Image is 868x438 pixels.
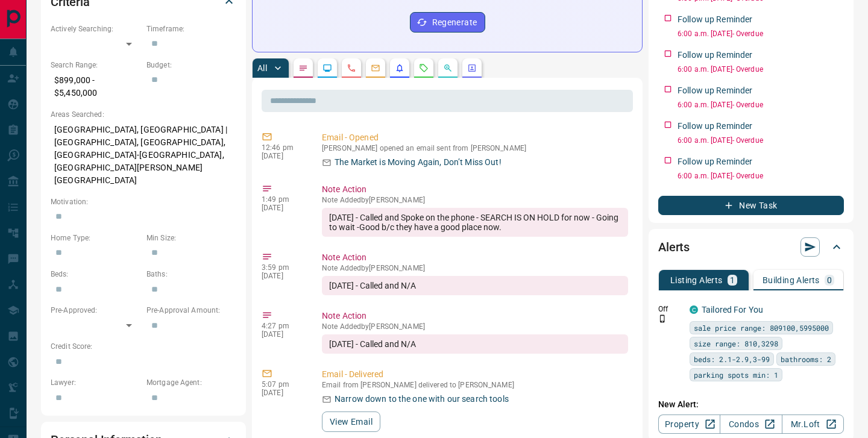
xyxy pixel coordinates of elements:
p: [PERSON_NAME] opened an email sent from [PERSON_NAME] [322,144,628,152]
svg: Calls [347,63,356,73]
p: Note Action [322,183,628,196]
div: Alerts [658,233,844,261]
p: Home Type: [51,233,140,243]
p: Note Added by [PERSON_NAME] [322,264,628,272]
p: Building Alerts [763,276,820,284]
p: 5:07 pm [262,380,304,389]
a: Tailored For You [702,305,763,314]
p: [DATE] [262,204,304,212]
svg: Emails [371,63,380,73]
p: Email - Opened [322,131,628,144]
div: condos.ca [690,305,698,314]
p: [GEOGRAPHIC_DATA], [GEOGRAPHIC_DATA] | [GEOGRAPHIC_DATA], [GEOGRAPHIC_DATA], [GEOGRAPHIC_DATA]-[G... [51,120,236,190]
p: 3:59 pm [262,263,304,272]
p: 12:46 pm [262,143,304,152]
p: Email from [PERSON_NAME] delivered to [PERSON_NAME] [322,381,628,389]
p: Note Action [322,310,628,322]
p: Min Size: [146,233,236,243]
p: Email - Delivered [322,368,628,381]
p: Note Added by [PERSON_NAME] [322,322,628,331]
a: Mr.Loft [782,415,844,434]
svg: Agent Actions [467,63,477,73]
p: Baths: [146,269,236,280]
p: Off [658,304,682,314]
svg: Requests [419,63,429,73]
p: New Alert: [658,398,844,411]
p: Pre-Approval Amount: [146,305,236,316]
p: Follow up Reminder [678,155,752,168]
p: 6:00 a.m. [DATE] - Overdue [678,28,844,39]
div: [DATE] - Called and Spoke on the phone - SEARCH IS ON HOLD for now - Going to wait -Good b/c they... [322,208,628,237]
p: All [257,64,267,72]
p: [DATE] [262,152,304,160]
p: 6:00 a.m. [DATE] - Overdue [678,64,844,75]
p: 0 [827,276,832,284]
button: View Email [322,411,380,432]
p: Note Added by [PERSON_NAME] [322,196,628,204]
p: 1:49 pm [262,195,304,204]
p: 6:00 a.m. [DATE] - Overdue [678,135,844,146]
h2: Alerts [658,237,690,257]
span: size range: 810,3298 [694,337,778,349]
p: The Market is Moving Again, Don’t Miss Out! [335,156,502,169]
p: 6:00 a.m. [DATE] - Overdue [678,171,844,181]
p: $899,000 - $5,450,000 [51,70,140,103]
button: Regenerate [410,12,485,33]
p: Narrow down to the one with our search tools [335,393,509,405]
button: New Task [658,196,844,215]
p: Follow up Reminder [678,84,752,97]
p: Search Range: [51,60,140,70]
span: parking spots min: 1 [694,369,778,381]
svg: Push Notification Only [658,314,667,323]
p: 4:27 pm [262,322,304,330]
svg: Listing Alerts [395,63,404,73]
p: 1 [730,276,735,284]
p: Note Action [322,251,628,264]
p: 6:00 a.m. [DATE] - Overdue [678,99,844,110]
svg: Notes [298,63,308,73]
span: beds: 2.1-2.9,3-99 [694,353,770,365]
p: [DATE] [262,330,304,339]
div: [DATE] - Called and N/A [322,276,628,295]
p: [DATE] [262,389,304,397]
div: [DATE] - Called and N/A [322,334,628,354]
p: Areas Searched: [51,109,236,120]
p: Beds: [51,269,140,280]
p: Budget: [146,60,236,70]
svg: Opportunities [443,63,453,73]
p: Mortgage Agent: [146,377,236,388]
a: Condos [720,415,782,434]
p: Timeframe: [146,23,236,34]
p: Motivation: [51,196,236,207]
p: Credit Score: [51,341,236,352]
a: Property [658,415,720,434]
p: Listing Alerts [670,276,723,284]
p: Follow up Reminder [678,120,752,133]
p: Lawyer: [51,377,140,388]
p: Follow up Reminder [678,49,752,61]
svg: Lead Browsing Activity [322,63,332,73]
span: sale price range: 809100,5995000 [694,322,829,334]
span: bathrooms: 2 [781,353,831,365]
p: Follow up Reminder [678,13,752,26]
p: [DATE] [262,272,304,280]
p: Actively Searching: [51,23,140,34]
p: Pre-Approved: [51,305,140,316]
